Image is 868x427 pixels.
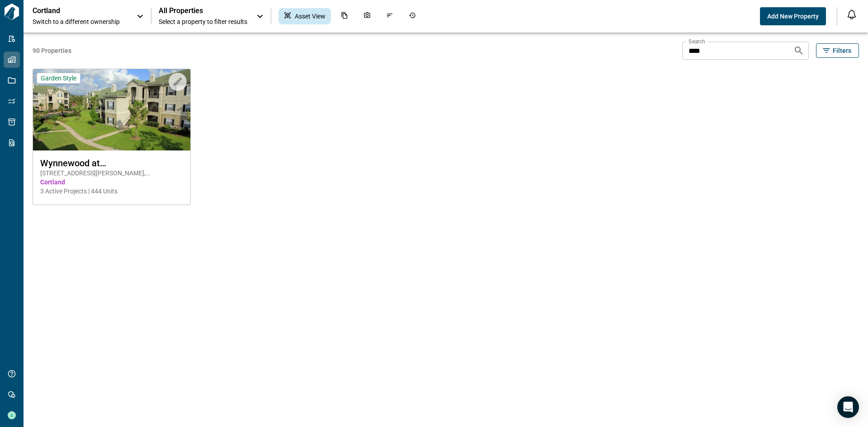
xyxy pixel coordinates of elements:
span: 3 Active Projects | 444 Units [40,187,183,196]
button: Filters [816,43,859,58]
div: Asset View [278,8,331,24]
img: property-asset [33,69,190,150]
span: Switch to a different ownership [33,17,127,26]
div: Issues & Info [381,8,399,24]
span: Add New Property [767,12,819,21]
span: 90 Properties [33,46,679,55]
div: Documents [335,8,354,24]
button: Open notification feed [844,7,859,22]
div: Photos [358,8,376,24]
span: Wynnewood at [GEOGRAPHIC_DATA] [40,158,183,169]
span: All Properties [159,6,247,15]
span: Filters [833,46,851,55]
span: [STREET_ADDRESS][PERSON_NAME] , [GEOGRAPHIC_DATA] , [GEOGRAPHIC_DATA] [40,169,183,178]
span: Garden Style [41,74,76,82]
span: Asset View [295,12,325,21]
div: Job History [403,8,421,24]
div: Open Intercom Messenger [837,396,859,418]
button: Search properties [790,42,808,60]
p: Cortland [33,6,114,15]
label: Search [689,38,705,45]
button: Add New Property [760,7,826,25]
span: Select a property to filter results [159,17,247,26]
span: Cortland [40,178,183,187]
